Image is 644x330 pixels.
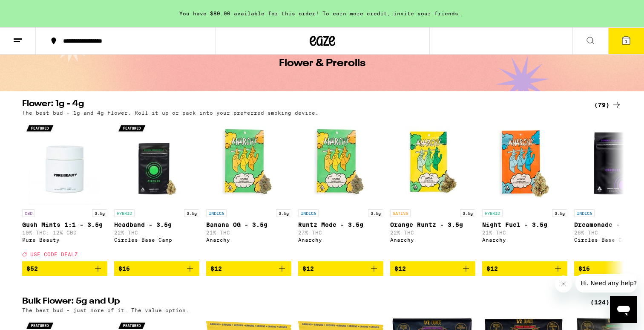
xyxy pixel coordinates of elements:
[486,265,498,272] span: $12
[391,11,465,16] span: invite your friends.
[30,252,78,257] span: USE CODE DEALZ
[482,209,503,217] p: HYBRID
[482,120,567,261] a: Open page for Night Fuel - 3.5g from Anarchy
[114,230,199,235] p: 22% THC
[206,209,227,217] p: INDICA
[482,221,567,228] p: Night Fuel - 3.5g
[575,274,637,292] iframe: Message from company
[298,221,383,228] p: Runtz Mode - 3.5g
[368,209,383,217] p: 3.5g
[22,209,35,217] p: CBD
[610,296,637,323] iframe: Button to launch messaging window
[92,209,107,217] p: 3.5g
[578,265,590,272] span: $16
[179,11,391,16] span: You have $80.00 available for this order! To earn more credit,
[206,120,291,205] img: Anarchy - Banana OG - 3.5g
[298,120,383,261] a: Open page for Runtz Mode - 3.5g from Anarchy
[206,261,291,276] button: Add to bag
[482,237,567,243] div: Anarchy
[22,110,319,116] p: The best bud - 1g and 4g flower. Roll it up or pack into your preferred smoking device.
[298,230,383,235] p: 27% THC
[114,120,199,205] img: Circles Base Camp - Headband - 3.5g
[594,100,622,110] a: (79)
[460,209,475,217] p: 3.5g
[114,221,199,228] p: Headband - 3.5g
[22,120,107,261] a: Open page for Gush Mints 1:1 - 3.5g from Pure Beauty
[298,120,383,205] img: Anarchy - Runtz Mode - 3.5g
[114,120,199,261] a: Open page for Headband - 3.5g from Circles Base Camp
[390,120,475,261] a: Open page for Orange Runtz - 3.5g from Anarchy
[22,230,107,235] p: 10% THC: 12% CBD
[22,221,107,228] p: Gush Mints 1:1 - 3.5g
[118,265,130,272] span: $16
[390,221,475,228] p: Orange Runtz - 3.5g
[22,261,107,276] button: Add to bag
[482,230,567,235] p: 21% THC
[22,120,107,205] img: Pure Beauty - Gush Mints 1:1 - 3.5g
[625,39,627,44] span: 1
[210,265,222,272] span: $12
[114,261,199,276] button: Add to bag
[22,100,580,110] h2: Flower: 1g - 4g
[390,209,411,217] p: SATIVA
[206,120,291,261] a: Open page for Banana OG - 3.5g from Anarchy
[22,237,107,243] div: Pure Beauty
[206,237,291,243] div: Anarchy
[298,261,383,276] button: Add to bag
[574,209,595,217] p: INDICA
[206,230,291,235] p: 21% THC
[552,209,567,217] p: 3.5g
[206,221,291,228] p: Banana OG - 3.5g
[279,58,365,69] h1: Flower & Prerolls
[482,120,567,205] img: Anarchy - Night Fuel - 3.5g
[390,237,475,243] div: Anarchy
[114,237,199,243] div: Circles Base Camp
[276,209,291,217] p: 3.5g
[22,297,580,307] h2: Bulk Flower: 5g and Up
[390,261,475,276] button: Add to bag
[608,28,644,54] button: 1
[555,275,572,292] iframe: Close message
[390,120,475,205] img: Anarchy - Orange Runtz - 3.5g
[22,307,189,313] p: The best bud - just more of it. The value option.
[390,230,475,235] p: 22% THC
[590,297,622,307] a: (124)
[302,265,314,272] span: $12
[26,265,38,272] span: $52
[184,209,199,217] p: 3.5g
[298,237,383,243] div: Anarchy
[298,209,319,217] p: INDICA
[394,265,406,272] span: $12
[482,261,567,276] button: Add to bag
[114,209,135,217] p: HYBRID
